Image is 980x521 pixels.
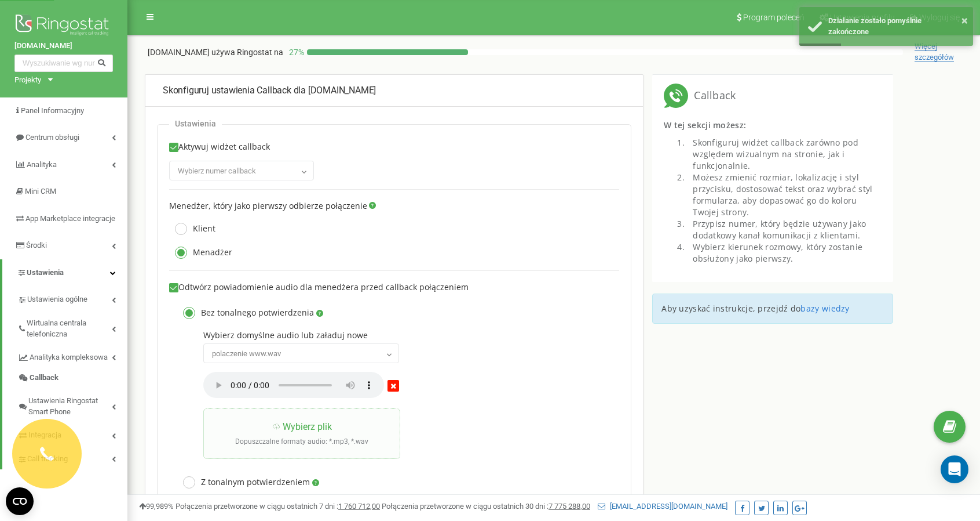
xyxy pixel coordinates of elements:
a: Integracja [17,422,127,446]
p: Ustawienia [175,119,216,129]
u: 1 760 712,00 [338,502,380,511]
label: Bez tonalnego potwierdzenia [177,307,323,319]
button: × [961,12,968,29]
span: Więcej szczegółów [915,42,954,62]
img: Ringostat logo [14,12,113,41]
div: Projekty [14,75,41,86]
a: Wirtualna centrala telefoniczna [17,310,127,344]
label: Wybierz domyślne audio lub załaduj nowe [203,331,608,341]
button: Open CMP widget [6,487,34,515]
div: Skonfiguruj ustawienia Callback dla [DOMAIN_NAME] [163,84,626,97]
label: Menedżer, który jako pierwszy odbierze połączenie [169,201,367,211]
span: Analityka kompleksowa [30,352,108,363]
li: Wybierz kierunek rozmowy, który zostanie obsłużony jako pierwszy. [687,241,882,265]
span: Callback [688,88,736,103]
a: Analityka kompleksowa [17,344,127,368]
span: Połączenia przetworzone w ciągu ostatnich 30 dni : [382,502,590,511]
li: Skonfiguruj widżet callback zarówno pod względem wizualnym na stronie, jak i funkcjonalnie. [687,137,882,172]
span: Program poleceń [743,13,805,22]
span: polaczenie www.wav [203,343,399,363]
span: Mini CRM [25,187,56,196]
label: Klient [169,223,215,235]
a: Call tracking [17,446,127,469]
div: W tej sekcji możesz: [664,120,882,137]
label: Menadżer [169,247,232,259]
span: Ustawienia [27,268,64,277]
span: Środki [26,241,47,249]
div: Działanie zostało pomyślnie zakończone [828,16,964,37]
span: Ustawienia Ringostat Smart Phone [28,396,112,417]
li: Możesz zmienić rozmiar, lokalizację i styl przycisku, dostosować tekst oraz wybrać styl formularz... [687,172,882,218]
span: 99,989% [139,502,174,511]
a: Ustawienia Ringostat Smart Phone [17,388,127,422]
span: Wybierz numer сallback [178,167,256,175]
span: Ustawienia ogólne [27,294,87,305]
a: Callback [17,368,127,388]
label: Aktywuj widżet сallback [169,142,270,158]
span: App Marketplace integracje [25,214,115,223]
input: Wyszukiwanie wg numeru [14,55,113,72]
p: [DOMAIN_NAME] [148,46,283,58]
span: Integracja [28,430,61,441]
li: Przypisz numer, który będzie używany jako dodatkowy kanał komunikacji z klientami. [687,218,882,241]
span: polaczenie www.wav [207,346,395,362]
label: Odtwórz powiadomienie audio dla menedżera przed callback połączeniem [169,283,469,292]
p: 27 % [283,46,307,58]
a: Ustawienia [2,259,127,287]
span: Call tracking [27,454,68,465]
span: Analityka [27,160,57,169]
a: [EMAIL_ADDRESS][DOMAIN_NAME] [598,502,727,511]
span: Panel Informacyjny [21,106,84,115]
span: Wirtualna centrala telefoniczna [27,318,112,339]
u: 7 775 288,00 [548,502,590,511]
span: używa Ringostat na [211,48,283,57]
div: Open Intercom Messenger [941,455,968,483]
span: Połączenia przetworzone w ciągu ostatnich 7 dni : [175,502,380,511]
label: Z tonalnym potwierdzeniem [177,476,319,489]
a: [DOMAIN_NAME] [14,41,113,52]
span: Callback [30,372,58,383]
span: Centrum obsługi [25,133,79,142]
a: Ustawienia ogólne [17,286,127,310]
a: bazy wiedzy [800,303,849,314]
p: Aby uzyskać instrukcje, przejdź do [661,303,884,314]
